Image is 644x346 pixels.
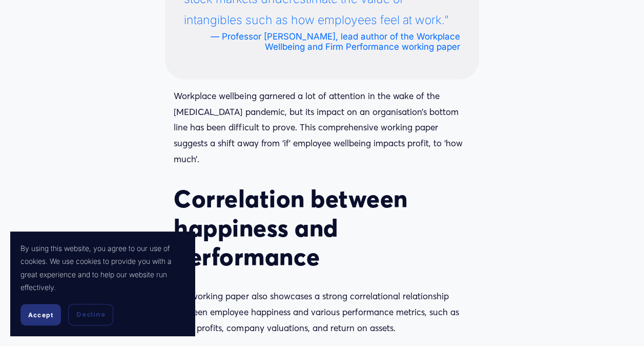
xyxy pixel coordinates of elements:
p: By using this website, you agree to our use of cookies. We use cookies to provide you with a grea... [20,242,184,294]
span: Accept [28,311,53,319]
p: The working paper also showcases a strong correlational relationship between employee happiness a... [174,289,470,336]
h2: Correlation between happiness and performance [174,184,470,271]
span: Decline [76,310,105,319]
button: Decline [68,304,113,325]
section: Cookie banner [10,232,195,336]
span: ” [444,13,449,27]
p: Workplace wellbeing garnered a lot of attention in the wake of the [MEDICAL_DATA] pandemic, but i... [174,88,470,167]
button: Accept [20,304,61,325]
figcaption: — Professor [PERSON_NAME], lead author of the Workplace Wellbeing and Firm Performance working paper [184,31,460,52]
